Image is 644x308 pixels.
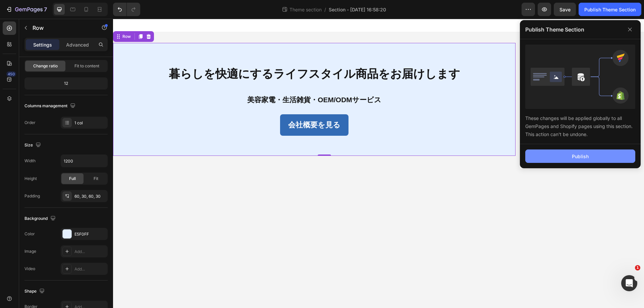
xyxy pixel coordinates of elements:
div: 1 col [74,120,106,126]
p: Publish Theme Section [525,25,584,34]
div: Width [24,158,36,164]
div: Publish [572,153,589,160]
div: Shape [24,287,46,296]
iframe: Intercom live chat [621,275,637,291]
span: Theme section [288,6,323,13]
div: Video [24,266,35,272]
div: Color [24,231,35,237]
p: Row [33,24,90,32]
div: Image [24,248,36,254]
button: Save [554,3,576,16]
span: / [324,6,326,13]
span: Fit [94,176,98,182]
iframe: Design area [113,19,644,308]
div: Publish Theme Section [584,6,636,13]
div: Height [24,176,37,182]
div: Size [24,141,42,150]
div: E5F0FF [74,231,106,237]
span: 1 [635,265,640,270]
p: Advanced [66,41,89,48]
div: 450 [6,71,16,77]
span: Full [69,176,76,182]
p: 会社概要を見る [175,100,227,113]
div: 60, 30, 60, 30 [74,193,106,199]
p: 7 [44,5,47,13]
button: 7 [3,3,50,16]
input: Auto [61,155,107,167]
button: <p>会社概要を見る</p> [167,96,235,117]
button: Publish Theme Section [579,3,641,16]
span: Fit to content [74,63,99,69]
p: Settings [33,41,52,48]
div: 12 [26,79,106,88]
div: Background [24,214,57,223]
div: Row [8,15,19,21]
div: Add... [74,266,106,272]
span: Save [559,7,571,12]
div: Add... [74,249,106,255]
div: These changes will be applied globally to all GemPages and Shopify pages using this section. This... [525,109,635,138]
button: Publish [525,149,635,163]
div: Padding [24,193,40,199]
span: Section - [DATE] 16:58:20 [329,6,386,13]
div: Order [24,120,36,126]
div: Columns management [24,102,77,111]
div: Undo/Redo [113,3,140,16]
span: Change ratio [33,63,58,69]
